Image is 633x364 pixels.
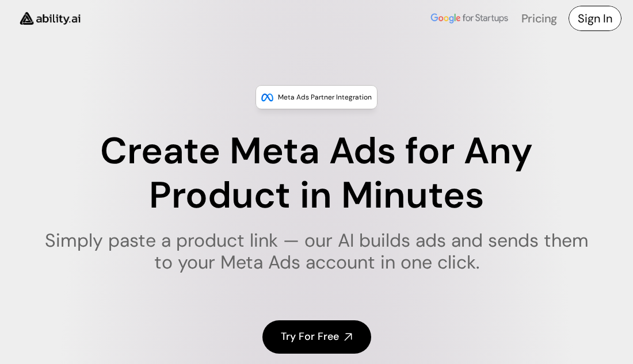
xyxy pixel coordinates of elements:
[521,11,557,26] a: Pricing
[281,329,339,344] h4: Try For Free
[569,6,621,31] a: Sign In
[262,320,371,353] a: Try For Free
[278,91,372,103] p: Meta Ads Partner Integration
[36,229,597,274] h1: Simply paste a product link — our AI builds ads and sends them to your Meta Ads account in one cl...
[578,10,612,26] h4: Sign In
[36,129,597,218] h1: Create Meta Ads for Any Product in Minutes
